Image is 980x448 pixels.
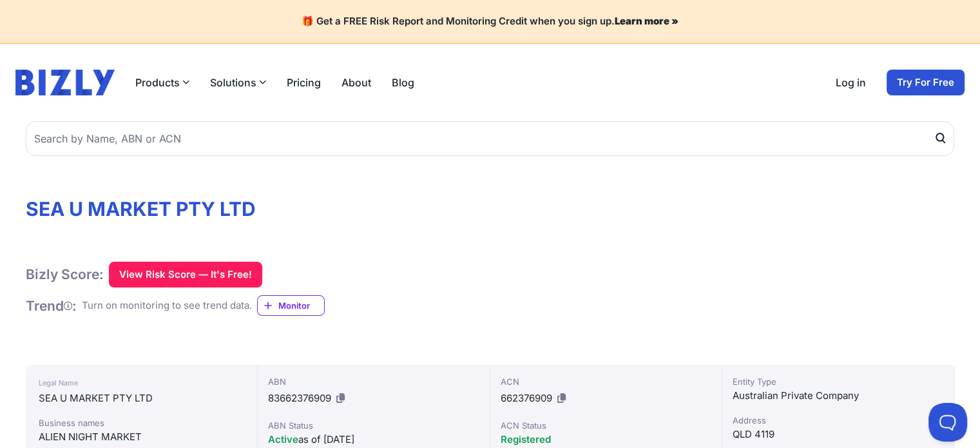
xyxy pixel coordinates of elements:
a: About [341,75,371,90]
div: Australian Private Company [733,388,943,404]
iframe: Toggle Customer Support [928,403,967,442]
div: QLD 4119 [733,427,943,442]
a: Blog [392,75,414,90]
a: Try For Free [887,70,965,95]
a: Learn more » [615,15,678,27]
button: Products [135,75,189,90]
h1: SEA U MARKET PTY LTD [26,197,954,220]
input: Search by Name, ABN or ACN [26,121,954,156]
div: SEA U MARKET PTY LTD [39,391,244,406]
span: 83662376909 [268,392,331,404]
a: Monitor [257,295,325,316]
div: as of [DATE] [268,432,479,447]
h4: 🎁 Get a FREE Risk Report and Monitoring Credit when you sign up. [15,15,965,28]
div: ALIEN NIGHT MARKET [39,429,244,445]
div: Business names [39,416,244,429]
div: ABN [268,375,479,388]
h1: Trend : [26,297,77,315]
div: Entity Type [733,375,943,388]
div: ACN Status [501,419,711,432]
span: 662376909 [501,392,552,404]
div: Legal Name [39,375,244,391]
span: Registered [501,433,551,445]
button: Solutions [210,75,266,90]
span: Monitor [278,299,324,312]
div: Address [733,414,943,427]
a: Log in [836,75,866,90]
button: View Risk Score — It's Free! [109,262,262,287]
a: Pricing [287,75,321,90]
h1: Bizly Score: [26,266,104,283]
div: ABN Status [268,419,479,432]
div: Turn on monitoring to see trend data. [82,298,252,313]
span: Active [268,433,298,445]
div: ACN [501,375,711,388]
